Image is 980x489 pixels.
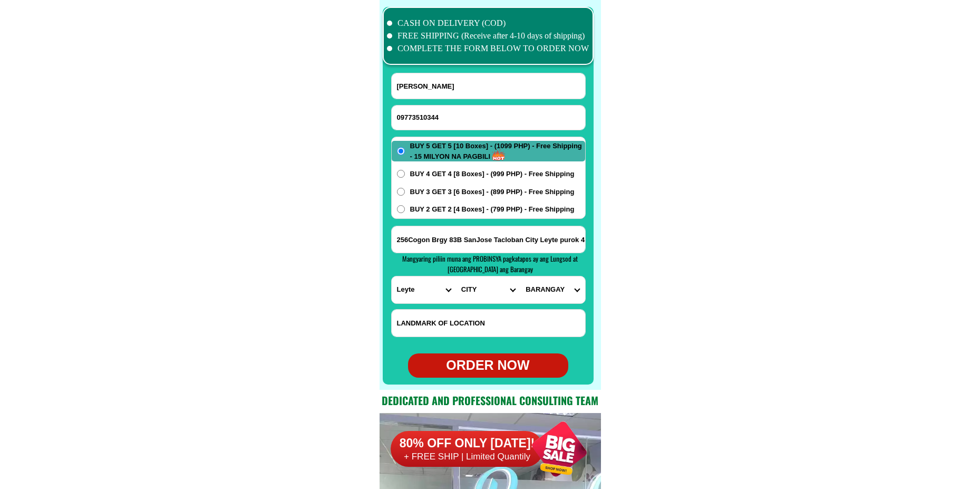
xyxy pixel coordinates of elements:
[410,169,575,179] span: BUY 4 GET 4 [8 Boxes] - (999 PHP) - Free Shipping
[410,141,585,161] span: BUY 5 GET 5 [10 Boxes] - (1099 PHP) - Free Shipping - 15 MILYON NA PAGBILI
[387,42,589,55] li: COMPLETE THE FORM BELOW TO ORDER NOW
[392,276,456,303] select: Select province
[456,276,520,303] select: Select district
[380,392,601,408] h2: Dedicated and professional consulting team
[392,310,585,337] input: Input LANDMARKOFLOCATION
[397,205,405,213] input: BUY 2 GET 2 [4 Boxes] - (799 PHP) - Free Shipping
[397,170,405,178] input: BUY 4 GET 4 [8 Boxes] - (999 PHP) - Free Shipping
[392,73,585,99] input: Input full_name
[390,435,544,451] h6: 80% OFF ONLY [DATE]!
[397,147,405,155] input: BUY 5 GET 5 [10 Boxes] - (1099 PHP) - Free Shipping - 15 MILYON NA PAGBILI
[392,226,585,253] input: Input address
[390,451,544,463] h6: + FREE SHIP | Limited Quantily
[392,106,585,130] input: Input phone_number
[397,188,405,196] input: BUY 3 GET 3 [6 Boxes] - (899 PHP) - Free Shipping
[387,17,589,30] li: CASH ON DELIVERY (COD)
[410,187,575,197] span: BUY 3 GET 3 [6 Boxes] - (899 PHP) - Free Shipping
[402,253,578,274] span: Mangyaring piliin muna ang PROBINSYA pagkatapos ay ang Lungsod at [GEOGRAPHIC_DATA] ang Barangay
[520,276,585,303] select: Select commune
[410,204,575,215] span: BUY 2 GET 2 [4 Boxes] - (799 PHP) - Free Shipping
[387,30,589,42] li: FREE SHIPPING (Receive after 4-10 days of shipping)
[408,356,568,376] div: ORDER NOW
